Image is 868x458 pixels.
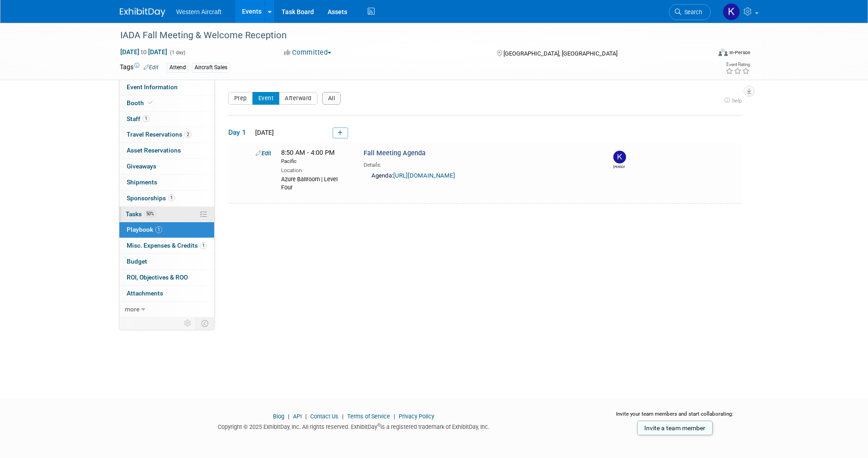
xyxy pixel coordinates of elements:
i: Booth reservation complete [148,100,153,105]
button: Prep [228,92,253,105]
img: ExhibitDay [120,8,165,17]
a: Attachments [119,286,214,301]
span: Asset Reservations [127,147,181,154]
span: Misc. Expenses & Credits [127,242,207,249]
a: Giveaways [119,159,214,174]
a: Privacy Policy [399,413,434,420]
div: Copyright © 2025 ExhibitDay, Inc. All rights reserved. ExhibitDay is a registered trademark of Ex... [120,421,588,431]
a: Edit [144,64,159,71]
a: Blog [273,413,284,420]
div: Azure Ballroom | Level Four [281,174,350,192]
div: Attend [167,63,189,72]
div: Invite your team members and start collaborating: [601,410,749,424]
span: Budget [127,258,147,265]
a: Playbook1 [119,222,214,238]
span: | [303,413,309,420]
div: Details: [364,158,598,169]
span: Sponsorships [127,194,175,202]
a: Travel Reservations2 [119,127,214,142]
a: Search [669,4,711,20]
span: Attachments [127,290,163,297]
button: Committed [281,48,335,57]
div: Pacific [281,158,350,165]
button: Event [252,92,280,105]
span: [DATE] [DATE] [120,48,168,56]
a: Asset Reservations [119,143,214,158]
div: Kindra Mahler [613,163,625,169]
span: to [139,48,148,56]
span: Event Information [127,83,178,91]
div: Agenda: [364,169,598,184]
a: Shipments [119,175,214,190]
img: Kindra Mahler [613,151,626,163]
a: Contact Us [310,413,339,420]
a: Budget [119,254,214,270]
sup: ® [377,422,380,427]
span: Western Aircraft [176,8,221,15]
a: Edit [256,150,271,157]
span: 2 [185,131,191,138]
span: more [125,305,139,313]
span: [DATE] [252,129,274,136]
span: Playbook [127,226,162,233]
span: Staff [127,115,149,122]
span: | [391,413,397,420]
span: 8:50 AM - 4:00 PM [281,149,350,165]
span: Day 1 [228,127,251,137]
span: 1 [200,242,207,249]
a: [URL][DOMAIN_NAME] [393,172,455,179]
div: IADA Fall Meeting & Welcome Reception [117,27,697,44]
span: Search [681,9,702,15]
div: Location: [281,165,350,174]
button: Afterward [279,92,318,105]
span: Tasks [126,210,156,218]
a: API [293,413,302,420]
span: | [340,413,346,420]
a: Staff1 [119,112,214,127]
a: Event Information [119,80,214,95]
img: Format-Inperson.png [719,49,728,56]
a: more [119,302,214,317]
div: Event Rating [725,62,750,67]
a: ROI, Objectives & ROO [119,270,214,285]
td: Toggle Event Tabs [195,317,214,329]
span: | [286,413,292,420]
a: Misc. Expenses & Credits1 [119,238,214,254]
img: Kindra Mahler [723,3,740,20]
td: Personalize Event Tab Strip [180,317,196,329]
span: ROI, Objectives & ROO [127,274,188,281]
a: Invite a team member [637,421,713,435]
button: All [322,92,341,105]
a: Booth [119,96,214,111]
div: Event Format [657,47,751,61]
span: help [732,97,742,104]
div: Aircraft Sales [192,63,230,72]
a: Sponsorships1 [119,191,214,206]
span: Travel Reservations [127,131,191,138]
span: (1 day) [169,50,185,56]
a: Terms of Service [347,413,390,420]
span: Booth [127,99,154,107]
a: Tasks50% [119,207,214,222]
span: 50% [144,210,156,217]
span: 1 [155,226,162,233]
span: Shipments [127,178,157,186]
span: [GEOGRAPHIC_DATA], [GEOGRAPHIC_DATA] [503,50,617,57]
div: In-Person [729,49,750,56]
span: Fall Meeting Agenda [364,149,426,157]
span: Giveaways [127,163,156,170]
span: 1 [143,115,149,122]
td: Tags [120,62,159,73]
span: 1 [168,194,175,201]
